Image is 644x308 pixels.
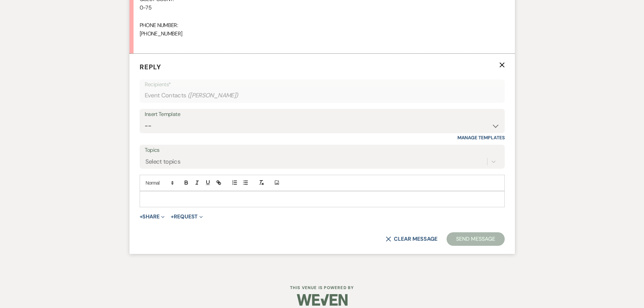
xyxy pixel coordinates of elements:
[145,110,500,119] div: Insert Template
[171,214,203,219] button: Request
[145,157,181,166] div: Select topics
[140,214,143,219] span: +
[171,214,174,219] span: +
[447,232,504,246] button: Send Message
[386,236,437,242] button: Clear message
[145,145,500,155] label: Topics
[145,80,500,89] p: Recipients*
[140,214,165,219] button: Share
[140,63,161,71] span: Reply
[457,135,505,141] a: Manage Templates
[145,89,500,102] div: Event Contacts
[188,91,238,100] span: ( [PERSON_NAME] )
